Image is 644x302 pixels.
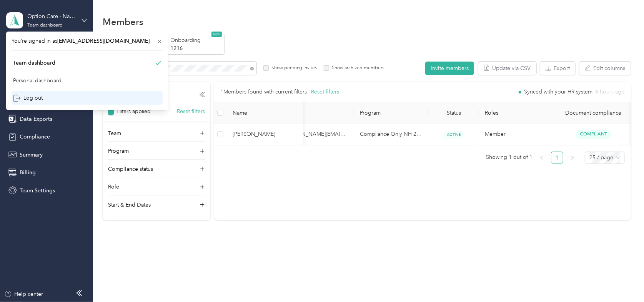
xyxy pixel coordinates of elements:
[20,187,55,195] span: Team Settings
[4,290,43,298] button: Help center
[551,152,563,164] a: 1
[540,62,575,75] button: Export
[354,123,429,145] td: Compliance Only NH 2025
[108,183,119,191] p: Role
[354,102,429,123] th: Program
[429,102,479,123] th: Status
[595,89,625,95] span: 6 hours ago
[108,107,114,115] span: 1
[177,107,205,115] button: Reset filters
[551,152,563,164] li: 1
[536,152,548,164] button: left
[566,152,579,164] button: right
[479,123,556,145] td: Member
[444,131,463,139] span: ACTIVE
[220,88,307,96] p: 1 Members found with current filters
[329,65,384,72] label: Show archived members
[277,123,354,145] td: lisa.stringer@navenhealth.com
[311,88,339,96] button: Reset filters
[20,115,52,123] span: Data Exports
[536,152,548,164] li: Previous Page
[20,169,36,177] span: Billing
[233,130,297,138] span: [PERSON_NAME]
[486,152,533,163] span: Showing 1 out of 1
[570,155,575,160] span: right
[479,102,556,123] th: Roles
[170,44,223,52] p: 1216
[27,12,75,20] div: Option Care - Naven Health
[425,62,474,75] button: Invite members
[562,110,625,116] div: Document compliance
[13,59,55,67] div: Team dashboard
[108,129,121,137] p: Team
[170,36,223,44] p: Onboarding
[277,102,354,123] th: Team
[27,23,63,28] div: Team dashboard
[233,110,297,116] span: Name
[20,133,50,141] span: Compliance
[108,147,129,155] p: Program
[12,37,163,45] span: You’re signed in as
[116,107,151,115] p: Filters applied
[585,152,625,164] div: Page Size
[108,165,153,173] p: Compliance status
[589,152,620,164] span: 25 / page
[57,38,150,44] span: [EMAIL_ADDRESS][DOMAIN_NAME]
[13,94,43,102] div: Log out
[576,130,611,138] span: Compliant
[539,155,544,160] span: left
[601,259,644,302] iframe: Everlance-gr Chat Button Frame
[226,102,303,123] th: Name
[211,32,222,37] span: NEW
[226,123,303,145] td: Debbie Edwards
[478,62,536,75] button: Update via CSV
[269,65,317,72] label: Show pending invites
[524,89,592,95] span: Synced with your HR system
[108,201,151,209] p: Start & End Dates
[579,62,631,75] button: Edit columns
[20,151,43,159] span: Summary
[13,77,62,85] div: Personal dashboard
[566,152,579,164] li: Next Page
[103,18,143,26] h1: Members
